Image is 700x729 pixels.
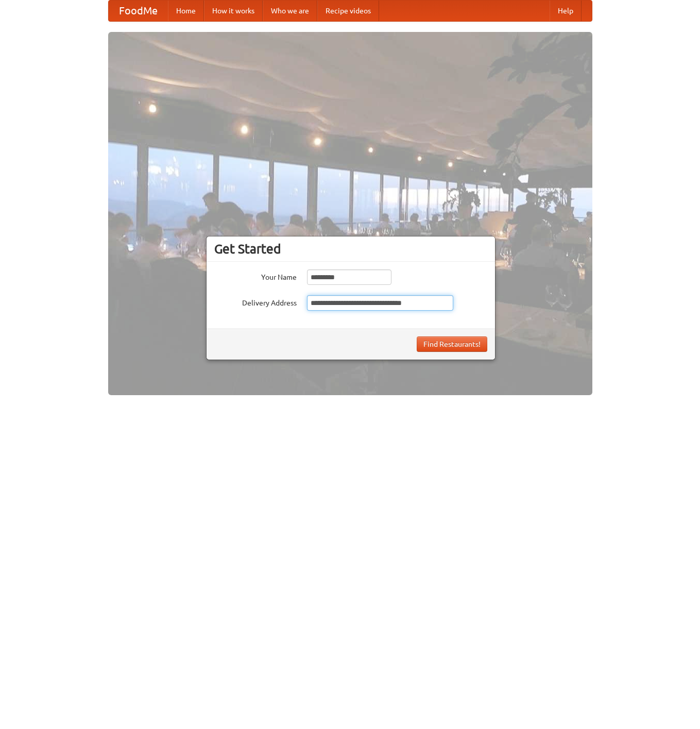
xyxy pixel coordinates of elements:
button: Find Restaurants! [417,336,487,352]
a: Home [168,1,204,21]
a: Recipe videos [317,1,379,21]
a: Who we are [263,1,317,21]
a: How it works [204,1,263,21]
a: FoodMe [109,1,168,21]
h3: Get Started [214,241,487,257]
label: Your Name [214,269,297,282]
label: Delivery Address [214,295,297,308]
a: Help [550,1,582,21]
